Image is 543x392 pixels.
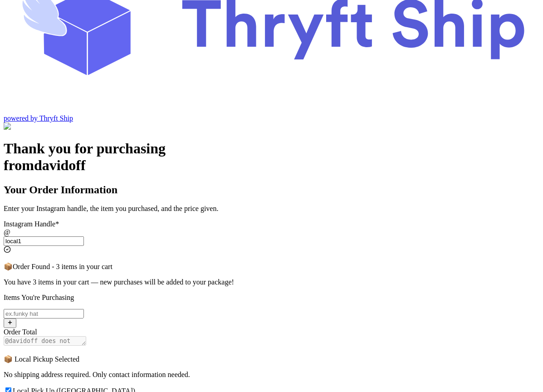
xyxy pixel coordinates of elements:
[4,114,73,122] a: powered by Thryft Ship
[4,220,59,228] label: Instagram Handle
[4,205,539,213] p: Enter your Instagram handle, the item you purchased, and the price given.
[4,294,539,302] p: Items You're Purchasing
[4,122,94,131] img: Customer Form Background
[4,309,84,318] input: ex.funky hat
[4,228,539,236] div: @
[4,140,539,174] h1: Thank you for purchasing from
[4,263,13,270] span: 📦
[34,157,86,173] span: davidoff
[4,328,539,336] div: Order Total
[4,278,539,286] p: You have 3 items in your cart — new purchases will be added to your package!
[4,184,539,196] h2: Your Order Information
[13,263,113,270] span: Order Found - 3 items in your cart
[4,371,539,379] p: No shipping address required. Only contact information needed.
[4,355,539,363] p: 📦 Local Pickup Selected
